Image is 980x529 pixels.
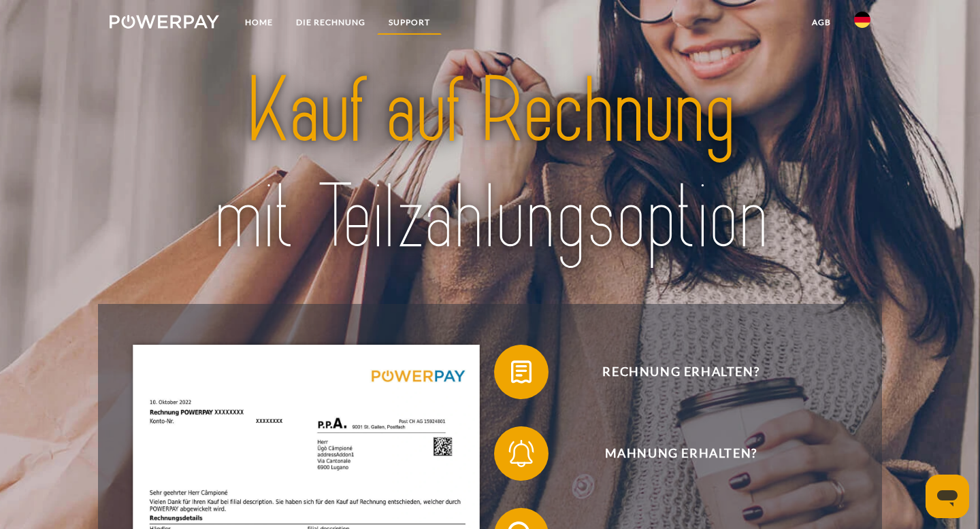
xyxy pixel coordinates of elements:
a: Home [233,10,284,35]
img: qb_bill.svg [504,355,538,389]
button: Mahnung erhalten? [494,426,848,481]
img: qb_bell.svg [504,437,538,471]
span: Mahnung erhalten? [514,426,848,481]
span: Rechnung erhalten? [514,345,848,399]
img: logo-powerpay-white.svg [110,15,219,29]
a: agb [800,10,843,35]
button: Rechnung erhalten? [494,345,848,399]
a: DIE RECHNUNG [284,10,377,35]
a: SUPPORT [377,10,442,35]
img: title-powerpay_de.svg [147,53,833,276]
iframe: Schaltfläche zum Öffnen des Messaging-Fensters [926,475,969,518]
img: de [854,12,870,28]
